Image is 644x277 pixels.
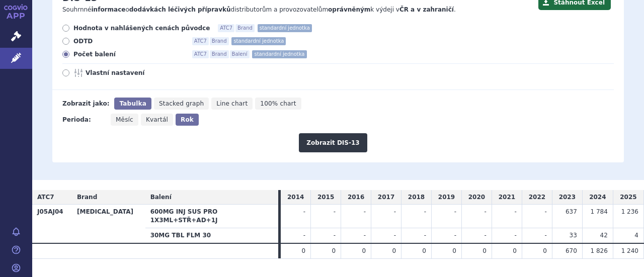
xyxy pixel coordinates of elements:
div: Zobrazit jako: [62,98,109,110]
th: 600MG INJ SUS PRO 1X3ML+STŘ+AD+1J [145,205,279,228]
strong: dodávkách léčivých přípravků [129,6,231,13]
th: [MEDICAL_DATA] [72,205,145,243]
span: - [454,208,456,215]
td: 2015 [311,190,341,205]
span: 1 240 [621,247,638,254]
span: 0 [543,247,547,254]
span: Line chart [216,100,248,107]
td: 2018 [401,190,432,205]
span: 1 236 [621,208,638,215]
div: Perioda: [62,114,106,126]
span: 0 [513,247,517,254]
td: 2022 [522,190,552,205]
span: 100% chart [260,100,296,107]
span: Brand [210,37,229,45]
span: 0 [482,247,487,254]
span: 33 [570,232,577,239]
strong: ČR a v zahraničí [399,6,454,13]
span: - [334,208,336,215]
span: 1 826 [591,247,608,254]
span: - [394,232,396,239]
span: Stacked graph [159,100,204,107]
span: 0 [301,247,305,254]
span: 0 [452,247,456,254]
span: - [454,232,456,239]
td: 2025 [613,190,643,205]
td: 2017 [371,190,401,205]
td: 2021 [492,190,522,205]
span: - [485,208,487,215]
span: 0 [392,247,396,254]
button: Zobrazit DIS-13 [299,133,367,152]
span: - [424,232,426,239]
span: - [545,232,547,239]
span: 670 [566,247,577,254]
span: Počet balení [73,50,184,58]
td: 2014 [281,190,310,205]
td: 2016 [341,190,371,205]
td: 2020 [461,190,492,205]
span: - [334,232,336,239]
span: Rok [181,116,194,123]
span: - [424,208,426,215]
span: Balení [230,50,250,58]
span: ATC7 [192,37,209,45]
span: Brand [77,194,97,201]
span: - [394,208,396,215]
th: 30MG TBL FLM 30 [145,228,279,243]
span: - [364,232,366,239]
span: Kvartál [146,116,168,123]
span: Měsíc [116,116,133,123]
span: - [485,232,487,239]
span: 1 784 [591,208,608,215]
span: 0 [362,247,366,254]
strong: informace [92,6,126,13]
span: - [303,208,305,215]
td: 2023 [552,190,582,205]
span: - [545,208,547,215]
span: - [515,208,517,215]
span: - [515,232,517,239]
td: 2024 [582,190,613,205]
span: standardní jednotka [231,37,286,45]
span: Brand [235,24,255,32]
span: ODTD [73,37,184,45]
span: 42 [600,232,608,239]
strong: oprávněným [328,6,370,13]
span: Hodnota v nahlášených cenách původce [73,24,210,32]
span: - [303,232,305,239]
span: Vlastní nastavení [86,69,196,77]
td: 2019 [432,190,462,205]
th: J05AJ04 [32,205,72,243]
span: 0 [422,247,426,254]
span: Brand [210,50,229,58]
span: ATC7 [37,194,54,201]
span: Tabulka [119,100,146,107]
p: Souhrnné o distributorům a provozovatelům k výdeji v . [62,6,533,14]
span: - [364,208,366,215]
span: ATC7 [218,24,234,32]
span: standardní jednotka [252,50,306,58]
span: 637 [566,208,577,215]
span: ATC7 [192,50,209,58]
span: Balení [150,194,172,201]
span: 0 [332,247,336,254]
span: 4 [634,232,638,239]
span: standardní jednotka [258,24,312,32]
